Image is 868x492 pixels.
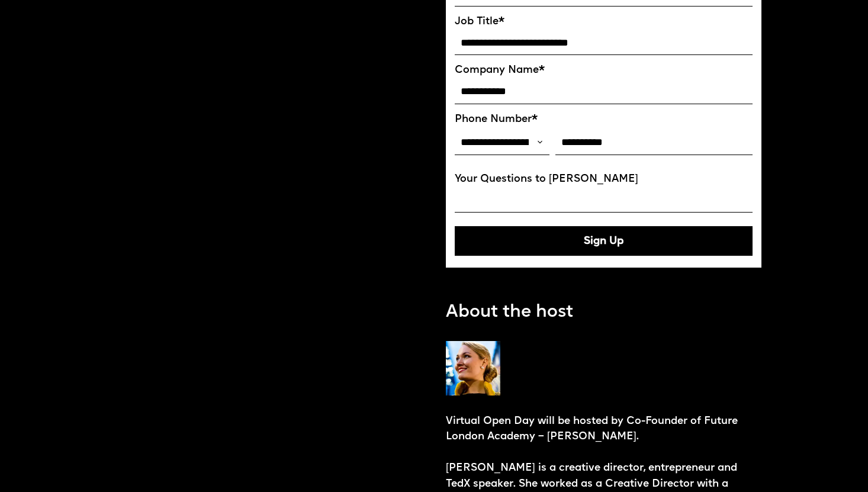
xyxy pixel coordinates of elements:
label: Company Name [455,64,753,76]
label: Your Questions to [PERSON_NAME] [455,173,753,185]
label: Phone Number [455,113,753,126]
button: Sign Up [455,226,753,256]
label: Job Title [455,15,753,28]
p: About the host [446,300,573,324]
